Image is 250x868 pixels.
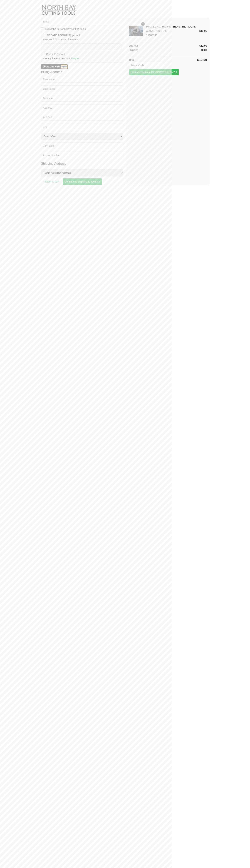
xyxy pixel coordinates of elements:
a: Return to cart [41,177,62,186]
input: Address [41,104,123,111]
input: Last Name [41,85,123,92]
div: Total [129,58,134,62]
h3: Billing address [41,69,123,75]
div: $12.99 [199,44,207,48]
img: PayPal Express Checkout [41,64,68,69]
div: (optional) Password (7 or more characters) Check Password Already have an account? [41,31,123,63]
div: Shipping [129,48,138,52]
input: Apt/Suite [41,114,123,121]
div: $0.00 [201,48,207,52]
div: $12.99 [197,58,207,62]
div: SubTotal [129,44,138,48]
input: ZIP/Postal [41,143,123,149]
input: Continue to shipping & payment [63,178,102,185]
button: Estimate Shipping ([GEOGRAPHIC_DATA]) [129,69,179,75]
input: Email [41,18,123,25]
input: Postal Code [129,62,164,69]
h3: Shipping address [41,161,123,167]
input: City [41,123,123,130]
img: North Bay Cutting Tools [41,3,77,18]
b: CREATE ACCOUNT [47,34,70,37]
b: Subscribe to North Bay Cutting Tools [45,27,86,31]
span: 11005100 [146,34,157,37]
div: M5 X 1.0 X 1" HIGH SPEED STEEL ROUND ADJUSTABLE DIE [145,24,199,37]
a: Login [72,57,79,60]
div: $12.99 [199,29,207,33]
input: First Name [41,76,123,83]
input: Phone Number [41,152,123,159]
input: Business [41,95,123,102]
div: 1 [141,22,145,26]
img: M5 X 1.0 X 1" HIGH SPEED STEEL ROUND ADJUSTABLE DIE [129,24,143,38]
